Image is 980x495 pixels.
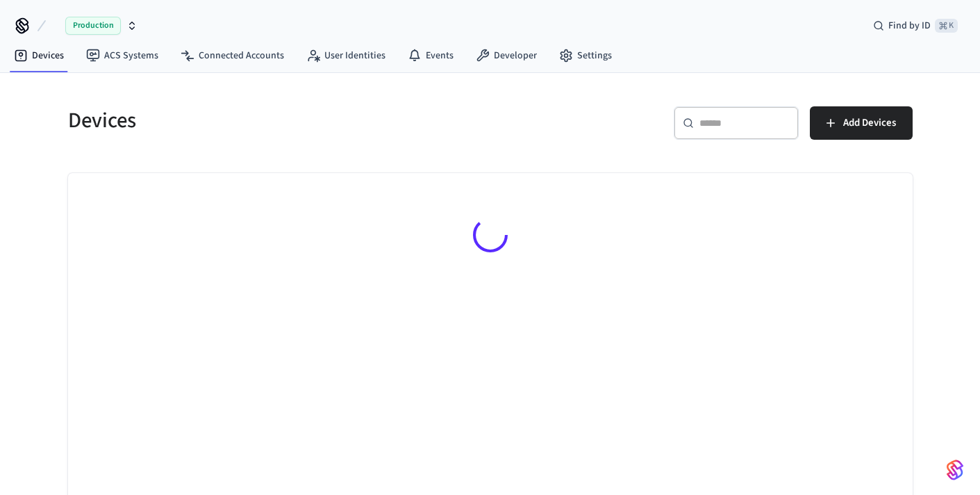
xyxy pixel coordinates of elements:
button: Add Devices [810,106,913,140]
span: ⌘ K [935,19,958,33]
a: Connected Accounts [169,43,295,68]
a: ACS Systems [75,43,169,68]
a: Developer [465,43,548,68]
h5: Devices [68,106,482,135]
span: Find by ID [888,19,931,33]
div: Find by ID⌘ K [862,13,969,38]
a: Devices [3,43,75,68]
a: User Identities [295,43,397,68]
img: SeamLogoGradient.69752ec5.svg [947,459,963,481]
a: Events [397,43,465,68]
span: Add Devices [843,114,896,132]
a: Settings [548,43,623,68]
span: Production [65,17,121,35]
